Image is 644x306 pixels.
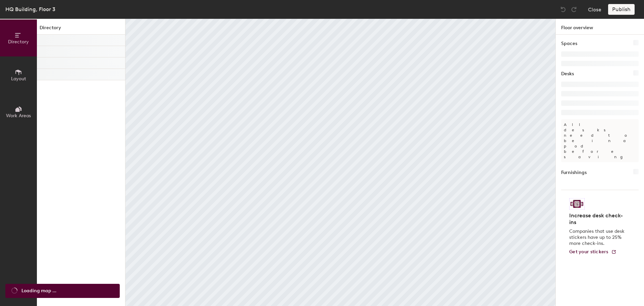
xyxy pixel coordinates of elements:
[21,287,56,295] span: Loading map ...
[588,4,601,15] button: Close
[561,40,577,47] h1: Spaces
[6,113,31,119] span: Work Areas
[556,19,644,35] h1: Floor overview
[569,249,616,255] a: Get your stickers
[569,212,627,226] h4: Increase desk check-ins
[561,70,574,78] h1: Desks
[11,76,26,82] span: Layout
[5,5,55,13] div: HQ Building, Floor 3
[561,169,587,176] h1: Furnishings
[125,19,555,306] canvas: Map
[569,228,627,247] p: Companies that use desk stickers have up to 25% more check-ins.
[569,198,585,210] img: Sticker logo
[37,24,125,35] h1: Directory
[569,249,608,255] span: Get your stickers
[8,39,29,45] span: Directory
[571,6,577,13] img: Redo
[561,119,639,162] p: All desks need to be in a pod before saving
[560,6,567,13] img: Undo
